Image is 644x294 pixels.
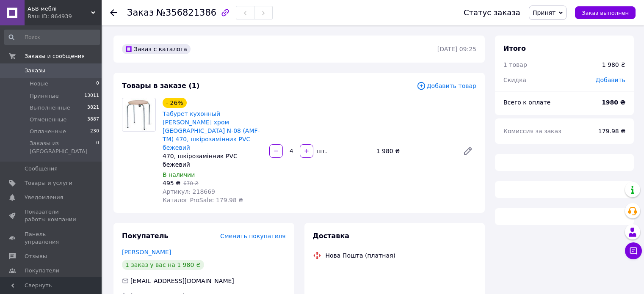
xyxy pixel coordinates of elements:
input: Поиск [4,30,100,45]
div: - 26% [163,98,187,108]
span: В наличии [163,171,195,178]
div: Заказ с каталога [122,44,191,54]
span: Отзывы [25,253,47,260]
span: Сменить покупателя [220,233,285,239]
span: Товары в заказе (1) [122,82,199,90]
span: [EMAIL_ADDRESS][DOMAIN_NAME] [130,278,234,284]
span: 179.98 ₴ [598,128,625,135]
span: 670 ₴ [183,181,199,187]
span: Каталог ProSale: 179.98 ₴ [163,197,243,203]
span: Выполненные [30,104,70,112]
span: 3821 [87,104,99,112]
span: Показатели работы компании [25,208,78,223]
div: 1 980 ₴ [602,60,625,69]
span: Отмененные [30,116,66,124]
div: шт. [314,147,328,155]
span: 13011 [84,92,99,100]
span: Добавить [596,77,625,83]
span: Оплаченные [30,128,66,135]
span: №356821386 [156,8,216,18]
span: 3887 [87,116,99,124]
span: Принят [533,9,556,16]
span: Заказы из [GEOGRAPHIC_DATA] [30,140,96,155]
button: Чат с покупателем [625,242,642,259]
span: Заказы [25,67,45,74]
span: Скидка [503,77,526,83]
a: [PERSON_NAME] [122,249,171,256]
span: Всего к оплате [503,99,550,106]
span: 1 товар [503,61,527,68]
span: Артикул: 218669 [163,188,215,195]
span: Добавить товар [417,81,476,91]
span: 0 [96,80,99,88]
span: 495 ₴ [163,180,180,187]
div: Статус заказа [464,8,520,17]
span: Панель управления [25,231,78,246]
span: Новые [30,80,48,88]
button: Заказ выполнен [575,6,636,19]
time: [DATE] 09:25 [437,46,476,52]
span: Комиссия за заказ [503,128,561,135]
span: Уведомления [25,194,63,201]
img: Табурет кухонный Софи хром неаполь N-08 (AMF-ТМ) 470, шкірозамінник PVC бежевий [125,98,152,131]
span: Сообщения [25,165,58,173]
a: Табурет кухонный [PERSON_NAME] хром [GEOGRAPHIC_DATA] N-08 (AMF-ТМ) 470, шкірозамінник PVC бежевий [163,110,260,151]
div: Вернуться назад [110,8,117,17]
span: Заказы и сообщения [25,52,85,60]
span: Принятые [30,92,59,100]
span: Доставка [313,232,350,240]
a: Редактировать [459,143,476,159]
span: Заказ [127,8,154,18]
div: 470, шкірозамінник PVC бежевий [163,152,263,169]
span: АБВ меблі [28,5,91,13]
span: Покупатели [25,267,59,275]
span: Товары и услуги [25,179,72,187]
span: 230 [90,128,99,135]
b: 1980 ₴ [602,99,625,106]
div: 1 заказ у вас на 1 980 ₴ [122,260,204,270]
span: Итого [503,44,526,52]
span: Заказ выполнен [582,10,629,16]
div: Ваш ID: 864939 [28,13,102,20]
div: 1 980 ₴ [373,145,456,157]
span: Покупатель [122,232,168,240]
div: Нова Пошта (платная) [323,251,398,260]
span: 0 [96,140,99,155]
